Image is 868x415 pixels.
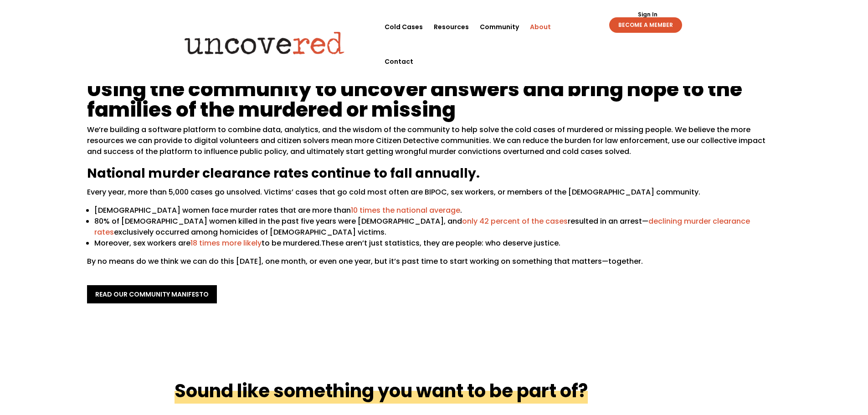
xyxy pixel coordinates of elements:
span: Moreover, sex workers are to be murdered. [94,238,321,248]
a: read our community manifesto [87,285,217,303]
img: Uncovered logo [177,25,352,61]
span: 80% of [DEMOGRAPHIC_DATA] women killed in the past five years were [DEMOGRAPHIC_DATA], and result... [94,216,750,237]
p: We’re building a software platform to combine data, analytics, and the wisdom of the community to... [87,124,781,164]
a: BECOME A MEMBER [609,17,682,33]
a: Community [480,10,519,44]
h1: Using the community to uncover answers and bring hope to the families of the murdered or missing [87,79,781,124]
a: Resources [434,10,469,44]
a: 18 times more likely [190,238,262,248]
span: National murder clearance rates continue to fall annually. [87,164,480,182]
span: [DEMOGRAPHIC_DATA] women face murder rates that are more than . [94,205,462,215]
a: Sign In [633,12,663,17]
a: only 42 percent of the cases [462,216,568,226]
a: About [530,10,551,44]
span: Every year, more than 5,000 cases go unsolved. Victims’ cases that go cold most often are BIPOC, ... [87,187,700,197]
a: declining murder clearance rates [94,216,750,237]
span: By no means do we think we can do this [DATE], one month, or even one year, but it’s past time to... [87,256,643,266]
a: Contact [385,44,413,79]
span: These aren’t just statistics, they are people: who deserve justice. [321,238,560,248]
a: Cold Cases [385,10,423,44]
a: 10 times the national average [351,205,460,215]
h2: Sound like something you want to be part of? [175,378,588,404]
